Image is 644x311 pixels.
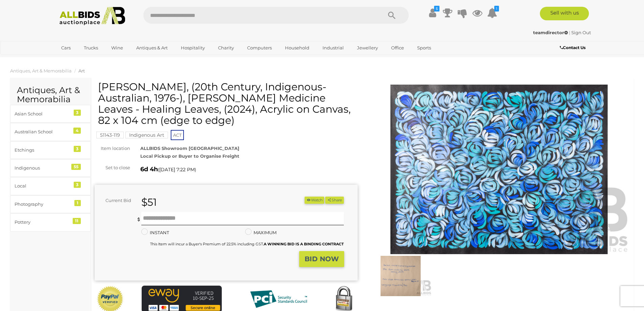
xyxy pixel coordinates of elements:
[533,30,568,35] strong: teamdirector
[73,128,81,134] div: 4
[318,42,348,53] a: Industrial
[140,153,239,159] strong: Local Pickup or Buyer to Organise Freight
[387,42,408,53] a: Office
[90,164,135,172] div: Set to close
[159,166,195,173] span: [DATE] 7:22 PM
[369,256,432,296] img: Louise Numina Napananka, (20th Century, Indigenous-Australian, 1976-), Bush Medicine Leaves - Hea...
[299,251,344,267] button: BID NOW
[78,68,85,73] a: Art
[10,177,91,195] a: Local 3
[571,30,591,35] a: Sign Out
[15,218,70,226] div: Pottery
[281,42,314,53] a: Household
[305,255,339,263] strong: BID NOW
[15,164,70,172] div: Indigenous
[15,200,70,208] div: Photography
[79,42,102,53] a: Trucks
[368,85,631,254] img: Louise Numina Napananka, (20th Century, Indigenous-Australian, 1976-), Bush Medicine Leaves - Hea...
[96,132,124,138] mark: 51143-119
[158,167,196,172] span: ( )
[428,7,438,19] a: $
[140,165,158,173] strong: 6d 4h
[305,197,324,204] li: Watch this item
[90,145,135,152] div: Item location
[74,146,81,152] div: 3
[56,7,129,25] img: Allbids.com.au
[150,242,344,246] small: This Item will incur a Buyer's Premium of 22.5% including GST.
[15,146,70,154] div: Etchings
[10,105,91,123] a: Asian School 3
[57,53,114,65] a: [GEOGRAPHIC_DATA]
[10,213,91,231] a: Pottery 11
[560,45,586,50] b: Contact Us
[487,7,497,19] a: 1
[74,200,81,206] div: 1
[132,42,172,53] a: Antiques & Art
[353,42,382,53] a: Jewellery
[73,218,81,224] div: 11
[10,195,91,213] a: Photography 1
[533,30,569,35] a: teamdirector
[305,197,324,204] button: Watch
[95,197,136,204] div: Current Bid
[540,7,589,20] a: Sell with us
[264,242,344,246] b: A WINNING BID IS A BINDING CONTRACT
[71,164,81,170] div: 55
[560,44,587,51] a: Contact Us
[10,123,91,141] a: Australian School 4
[17,86,84,104] h2: Antiques, Art & Memorabilia
[494,6,499,12] i: 1
[141,229,169,237] label: INSTANT
[434,6,439,12] i: $
[96,132,124,138] a: 51143-119
[141,196,157,208] strong: $51
[245,229,277,237] label: MAXIMUM
[107,42,127,53] a: Wine
[57,42,75,53] a: Cars
[10,159,91,177] a: Indigenous 55
[140,146,239,151] strong: ALLBIDS Showroom [GEOGRAPHIC_DATA]
[325,197,344,204] button: Share
[98,81,356,126] h1: [PERSON_NAME], (20th Century, Indigenous-Australian, 1976-), [PERSON_NAME] Medicine Leaves - Heal...
[74,110,81,116] div: 3
[243,42,276,53] a: Computers
[569,30,570,35] span: |
[15,182,70,190] div: Local
[10,141,91,159] a: Etchings 3
[15,128,70,136] div: Australian School
[176,42,209,53] a: Hospitality
[413,42,435,53] a: Sports
[125,132,168,138] mark: Indigenous Art
[214,42,238,53] a: Charity
[375,7,409,24] button: Search
[74,182,81,188] div: 3
[10,68,72,73] a: Antiques, Art & Memorabilia
[15,110,70,118] div: Asian School
[125,132,168,138] a: Indigenous Art
[171,130,184,140] span: ACT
